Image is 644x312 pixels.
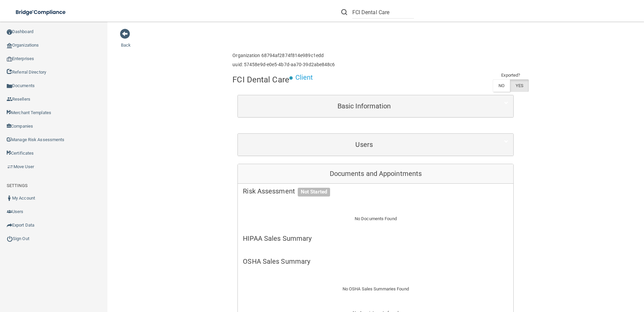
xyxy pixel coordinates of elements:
[7,29,12,35] img: ic_dashboard_dark.d01f4a41.png
[7,97,12,102] img: ic_reseller.de258add.png
[527,264,636,291] iframe: Drift Widget Chat Controller
[10,5,72,19] img: bridge_compliance_login_screen.278c3ca4.svg
[232,62,335,67] h6: uuid: 57458e9d-e0e5-4b7d-aa70-39d2abe848c6
[232,75,289,84] h4: FCI Dental Care
[7,209,12,214] img: icon-users.e205127d.png
[238,277,513,301] div: No OSHA Sales Summaries Found
[243,102,485,110] h5: Basic Information
[493,79,510,92] label: NO
[7,43,12,48] img: organization-icon.f8decf85.png
[121,34,131,48] a: Back
[510,79,529,92] label: YES
[341,9,347,15] img: ic-search.3b580494.png
[7,236,13,242] img: ic_power_dark.7ecde6b1.png
[7,223,12,228] img: icon-export.b9366987.png
[7,57,12,61] img: enterprise.0d942306.png
[243,141,485,148] h5: Users
[295,71,313,84] p: Client
[243,187,508,195] h5: Risk Assessment
[7,182,28,190] label: SETTINGS
[298,188,330,197] span: Not Started
[7,196,12,201] img: ic_user_dark.df1a06c3.png
[243,99,508,114] a: Basic Information
[352,6,414,19] input: Search
[7,83,12,89] img: icon-documents.8dae5593.png
[238,164,513,184] div: Documents and Appointments
[243,235,508,242] h5: HIPAA Sales Summary
[232,53,335,58] h6: Organization 68794af2874f814e989c1edd
[238,207,513,231] div: No Documents Found
[7,163,13,170] img: briefcase.64adab9b.png
[243,137,508,152] a: Users
[493,71,529,79] td: Exported?
[243,258,508,265] h5: OSHA Sales Summary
